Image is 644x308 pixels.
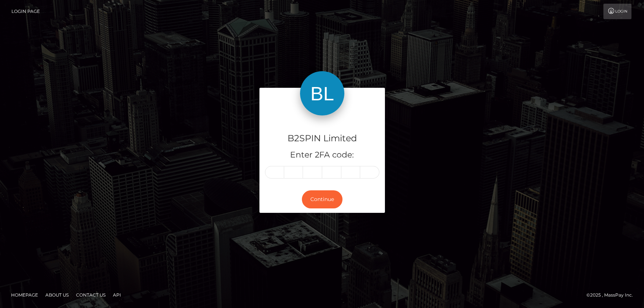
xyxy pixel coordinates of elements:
[73,289,109,301] a: Contact Us
[302,190,342,208] button: Continue
[42,289,72,301] a: About Us
[11,4,40,19] a: Login Page
[8,289,41,301] a: Homepage
[300,71,344,115] img: B2SPIN Limited
[265,132,379,145] h4: B2SPIN Limited
[265,149,379,161] h5: Enter 2FA code:
[586,291,638,299] div: © 2025 , MassPay Inc.
[603,4,631,19] a: Login
[110,289,124,301] a: API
